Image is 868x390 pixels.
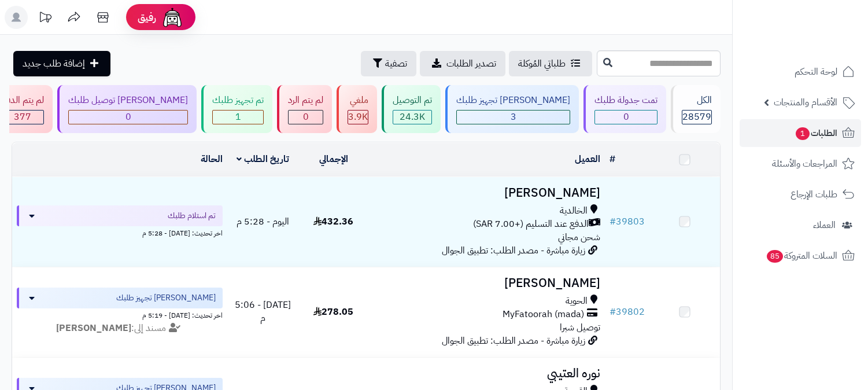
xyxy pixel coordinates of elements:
span: العملاء [813,217,836,233]
span: 85 [766,250,783,263]
span: 377 [14,110,31,124]
a: الحالة [201,152,223,166]
a: الكل28579 [668,85,723,133]
span: [PERSON_NAME] تجهيز طلبك [116,292,216,304]
a: تصدير الطلبات [420,51,505,76]
span: # [610,305,616,319]
span: الدفع عند التسليم (+7.00 SAR) [473,218,589,231]
div: 0 [595,111,657,124]
span: توصيل شبرا [560,321,600,334]
a: [PERSON_NAME] تجهيز طلبك 3 [443,85,581,133]
a: تمت جدولة طلبك 0 [581,85,668,133]
a: # [610,152,615,166]
img: ai-face.png [161,6,184,29]
span: 1 [796,127,810,141]
div: 24316 [393,111,431,124]
span: لوحة التحكم [795,64,837,80]
span: 0 [623,110,629,124]
a: السلات المتروكة85 [740,242,861,270]
span: طلبات الإرجاع [791,186,837,203]
span: الطلبات [795,125,837,141]
div: الكل [682,94,712,107]
a: طلباتي المُوكلة [509,51,592,76]
div: 1 [213,111,263,124]
span: الخالدية [560,204,588,218]
a: الإجمالي [319,152,348,166]
span: تصفية [385,57,407,71]
div: 3881 [348,111,368,124]
a: المراجعات والأسئلة [740,150,861,178]
button: تصفية [361,51,416,76]
div: 0 [289,111,323,124]
a: تم تجهيز طلبك 1 [199,85,275,133]
a: لوحة التحكم [740,58,861,86]
span: إضافة طلب جديد [23,57,85,71]
a: تحديثات المنصة [31,6,60,32]
span: 3 [511,110,516,124]
h3: [PERSON_NAME] [374,186,600,200]
a: العميل [575,152,600,166]
div: ملغي [348,94,368,107]
span: الحوية [566,295,588,308]
a: العملاء [740,211,861,239]
span: السلات المتروكة [766,248,837,264]
span: 432.36 [313,215,353,229]
div: تم تجهيز طلبك [212,94,264,107]
span: MyFatoorah (mada) [503,308,584,321]
span: تم استلام طلبك [168,210,216,222]
span: 1 [235,110,241,124]
div: 0 [69,111,187,124]
div: [PERSON_NAME] تجهيز طلبك [456,94,570,107]
a: #39803 [610,215,645,229]
span: اليوم - 5:28 م [237,215,289,229]
img: logo-2.png [789,24,857,49]
a: إضافة طلب جديد [13,51,110,76]
span: المراجعات والأسئلة [772,156,837,172]
a: #39802 [610,305,645,319]
div: 3 [457,111,570,124]
div: [PERSON_NAME] توصيل طلبك [68,94,188,107]
span: 278.05 [313,305,353,319]
div: اخر تحديث: [DATE] - 5:28 م [17,226,223,238]
div: تم التوصيل [393,94,432,107]
span: زيارة مباشرة - مصدر الطلب: تطبيق الجوال [442,244,585,257]
span: 28579 [682,110,711,124]
div: لم يتم الرد [288,94,323,107]
a: [PERSON_NAME] توصيل طلبك 0 [55,85,199,133]
span: 24.3K [400,110,425,124]
span: زيارة مباشرة - مصدر الطلب: تطبيق الجوال [442,334,585,348]
strong: [PERSON_NAME] [56,321,131,335]
div: تمت جدولة طلبك [594,94,658,107]
span: 0 [303,110,309,124]
a: لم يتم الرد 0 [275,85,334,133]
h3: نوره العتيبي [374,367,600,380]
span: طلباتي المُوكلة [518,57,566,71]
h3: [PERSON_NAME] [374,277,600,290]
span: 3.9K [348,110,368,124]
a: الطلبات1 [740,119,861,147]
span: شحن مجاني [558,230,600,244]
div: مسند إلى: [8,322,231,335]
a: تاريخ الطلب [237,152,289,166]
a: طلبات الإرجاع [740,181,861,208]
div: 377 [2,111,43,124]
span: # [610,215,616,229]
span: تصدير الطلبات [446,57,496,71]
span: رفيق [138,10,156,24]
span: [DATE] - 5:06 م [235,298,291,325]
a: ملغي 3.9K [334,85,379,133]
span: الأقسام والمنتجات [774,94,837,111]
div: اخر تحديث: [DATE] - 5:19 م [17,308,223,321]
div: لم يتم الدفع [1,94,44,107]
span: 0 [125,110,131,124]
a: تم التوصيل 24.3K [379,85,443,133]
